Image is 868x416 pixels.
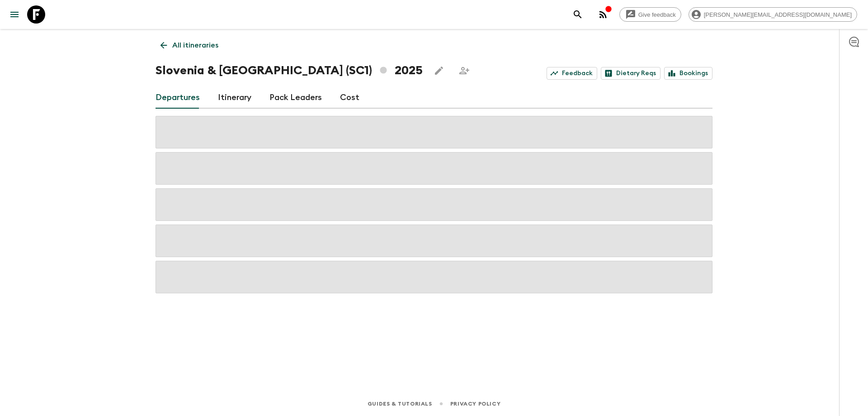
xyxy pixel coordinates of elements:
a: All itineraries [156,36,223,54]
span: Give feedback [633,11,681,18]
span: Share this itinerary [455,62,473,80]
a: Itinerary [218,87,251,109]
div: [PERSON_NAME][EMAIL_ADDRESS][DOMAIN_NAME] [689,7,857,22]
a: Departures [156,87,200,109]
button: Edit this itinerary [430,62,448,80]
button: search adventures [569,5,587,24]
a: Cost [340,87,359,109]
button: menu [5,5,24,24]
a: Guides & Tutorials [368,399,432,409]
span: [PERSON_NAME][EMAIL_ADDRESS][DOMAIN_NAME] [699,11,857,18]
a: Feedback [547,67,597,80]
a: Dietary Reqs [601,67,660,80]
a: Privacy Policy [450,399,500,409]
h1: Slovenia & [GEOGRAPHIC_DATA] (SC1) 2025 [156,62,423,80]
a: Pack Leaders [269,87,322,109]
p: All itineraries [172,40,218,51]
a: Give feedback [619,7,681,22]
a: Bookings [664,67,712,80]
